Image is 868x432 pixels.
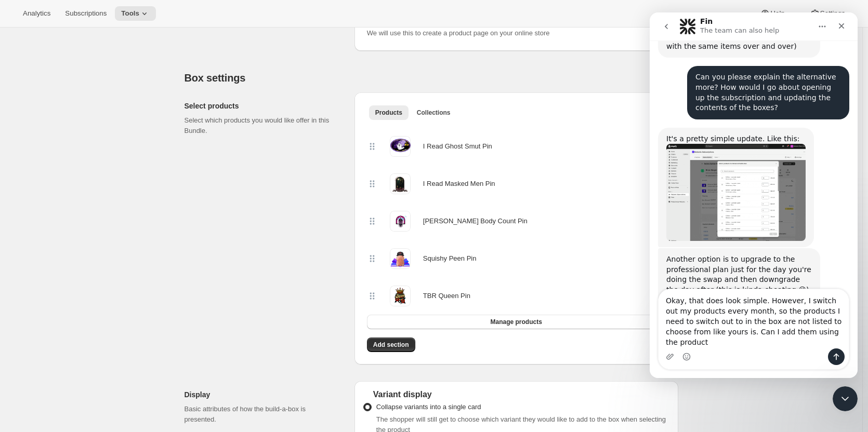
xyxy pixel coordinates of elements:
p: Basic attributes of how the build-a-box is presented. [185,404,338,425]
div: Another option is to upgrade to the professional plan just for the day you're doing the swap and ... [8,236,170,345]
button: Add section [367,337,415,352]
span: Collections [417,109,451,117]
img: I Read Ghost Smut Pin [390,138,411,155]
button: Tools [115,6,156,21]
span: Manage products [490,318,542,326]
iframe: Intercom live chat [833,386,858,411]
button: Analytics [17,6,57,21]
img: Jolie Vines Body Count Pin [390,212,411,230]
span: We will use this to create a product page on your online store [367,29,550,37]
span: Tools [121,9,139,18]
button: Send a message… [178,336,195,353]
span: Analytics [23,9,50,18]
button: Upload attachment [16,340,24,348]
p: Select which products you would like offer in this Bundle. [185,115,338,136]
button: Settings [804,6,851,21]
button: Emoji picker [33,340,41,348]
h2: Display [185,389,338,400]
div: Squishy Peen Pin [423,253,477,264]
textarea: Message… [9,277,199,336]
div: Another option is to upgrade to the professional plan just for the day you're doing the swap and ... [17,242,162,282]
h2: Select products [185,101,338,111]
button: Help [754,6,801,21]
button: Manage products [367,315,666,329]
div: Variant display [363,389,670,400]
div: I Read Masked Men Pin [423,179,495,189]
div: TBR Queen Pin [423,291,470,301]
span: Subscriptions [65,9,107,18]
img: Squishy Peen Pin [390,250,411,267]
img: I Read Masked Men Pin [390,175,411,193]
div: [PERSON_NAME] Body Count Pin [423,216,528,226]
span: Collapse variants into a single card [376,403,481,411]
iframe: Intercom live chat [650,12,858,378]
span: Settings [820,9,845,18]
span: Products [375,109,402,117]
div: I Read Ghost Smut Pin [423,141,492,152]
button: Subscriptions [59,6,113,21]
img: TBR Queen Pin [390,287,411,305]
span: Help [770,9,784,18]
h2: Box settings [185,72,678,84]
span: Add section [373,341,409,349]
div: Brian says… [8,236,200,368]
